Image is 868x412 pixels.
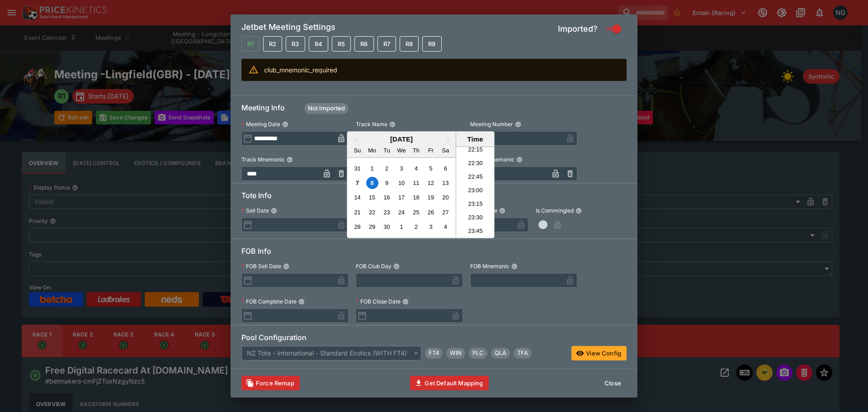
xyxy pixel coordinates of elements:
li: 22:30 [456,156,495,170]
li: 23:15 [456,197,495,211]
div: Saturday [439,144,452,156]
div: Choose Monday, September 29th, 2025 [366,221,378,233]
div: Choose Saturday, September 6th, 2025 [439,162,452,175]
div: Month September, 2025 [350,161,453,234]
div: Choose Sunday, August 31st, 2025 [351,162,363,175]
div: Choose Wednesday, September 3rd, 2025 [395,162,407,175]
div: Friday [425,144,437,156]
div: Choose Friday, September 5th, 2025 [425,162,437,175]
div: Choose Thursday, September 18th, 2025 [410,191,422,204]
div: Choose Thursday, September 25th, 2025 [410,206,422,218]
div: Choose Wednesday, October 1st, 2025 [395,221,407,233]
li: 23:45 [456,224,495,238]
div: Choose Thursday, October 2nd, 2025 [410,221,422,233]
div: Choose Monday, September 1st, 2025 [366,162,378,175]
div: Sunday [351,144,363,156]
button: Next Month [441,133,456,147]
div: Choose Tuesday, September 2nd, 2025 [381,162,393,175]
div: Choose Tuesday, September 23rd, 2025 [381,206,393,218]
div: Choose Wednesday, September 17th, 2025 [395,191,407,204]
div: Choose Monday, September 22nd, 2025 [366,206,378,218]
div: Choose Sunday, September 7th, 2025 [351,177,363,189]
div: Choose Tuesday, September 16th, 2025 [381,191,393,204]
div: Tuesday [381,144,393,156]
div: Choose Friday, September 26th, 2025 [425,206,437,218]
div: Choose Tuesday, September 30th, 2025 [381,221,393,233]
div: Choose Saturday, September 20th, 2025 [439,191,452,204]
li: 22:45 [456,170,495,184]
div: Choose Sunday, September 14th, 2025 [351,191,363,204]
li: 23:30 [456,211,495,224]
div: Choose Friday, September 19th, 2025 [425,191,437,204]
div: Choose Wednesday, September 10th, 2025 [395,177,407,189]
div: Choose Friday, October 3rd, 2025 [425,221,437,233]
div: Time [458,135,492,143]
div: Wednesday [395,144,407,156]
div: Choose Thursday, September 11th, 2025 [410,177,422,189]
div: Choose Saturday, September 27th, 2025 [439,206,452,218]
li: 23:00 [456,184,495,197]
div: Monday [366,144,378,156]
ul: Time [456,147,495,238]
div: Choose Saturday, October 4th, 2025 [439,221,452,233]
div: Choose Saturday, September 13th, 2025 [439,177,452,189]
li: 22:15 [456,143,495,156]
div: Choose Thursday, September 4th, 2025 [410,162,422,175]
div: Choose Monday, September 8th, 2025 [366,177,378,189]
div: Choose Tuesday, September 9th, 2025 [381,177,393,189]
div: Thursday [410,144,422,156]
div: Choose Date and Time [347,131,495,238]
div: Choose Sunday, September 21st, 2025 [351,206,363,218]
div: Choose Wednesday, September 24th, 2025 [395,206,407,218]
div: Choose Friday, September 12th, 2025 [425,177,437,189]
div: Choose Monday, September 15th, 2025 [366,191,378,204]
div: Choose Sunday, September 28th, 2025 [351,221,363,233]
button: Previous Month [348,133,363,147]
h2: [DATE] [347,135,456,143]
